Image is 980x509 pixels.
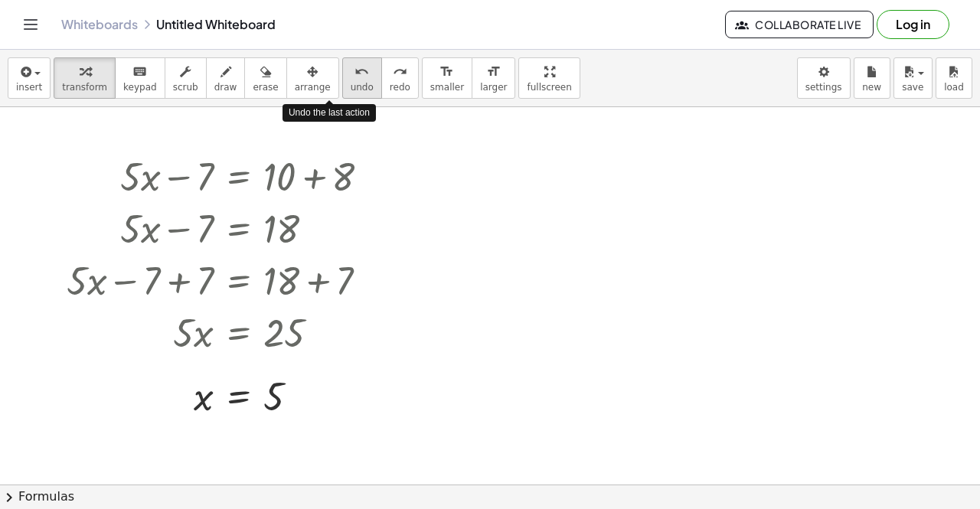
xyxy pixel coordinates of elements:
[173,82,198,93] span: scrub
[214,82,237,93] span: draw
[283,104,376,122] div: Undo the last action
[877,10,949,39] button: Log in
[393,63,407,81] i: redo
[253,82,278,93] span: erase
[738,18,861,31] span: Collaborate Live
[342,57,382,99] button: undoundo
[54,57,116,99] button: transform
[486,63,501,81] i: format_size
[165,57,207,99] button: scrub
[286,57,339,99] button: arrange
[936,57,972,99] button: load
[381,57,419,99] button: redoredo
[61,17,138,32] a: Whiteboards
[132,63,147,81] i: keyboard
[206,57,246,99] button: draw
[430,82,464,93] span: smaller
[472,57,515,99] button: format_sizelarger
[354,63,369,81] i: undo
[244,57,286,99] button: erase
[390,82,410,93] span: redo
[902,82,923,93] span: save
[123,82,157,93] span: keypad
[480,82,507,93] span: larger
[854,57,890,99] button: new
[862,82,881,93] span: new
[893,57,933,99] button: save
[18,12,43,37] button: Toggle navigation
[16,82,42,93] span: insert
[527,82,571,93] span: fullscreen
[797,57,851,99] button: settings
[439,63,454,81] i: format_size
[518,57,580,99] button: fullscreen
[725,11,874,38] button: Collaborate Live
[351,82,374,93] span: undo
[805,82,842,93] span: settings
[62,82,107,93] span: transform
[295,82,331,93] span: arrange
[8,57,51,99] button: insert
[944,82,964,93] span: load
[115,57,165,99] button: keyboardkeypad
[422,57,472,99] button: format_sizesmaller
